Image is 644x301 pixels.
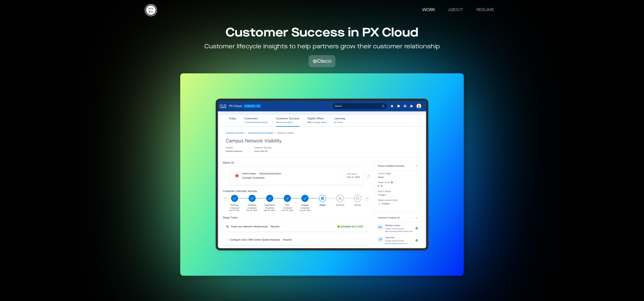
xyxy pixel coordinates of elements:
a: home [145,4,157,16]
div: @Cisco [313,56,331,66]
div: Customer lifecycle insights to help partners grow their customer relationship [204,42,440,51]
a: ABOUT [443,5,468,15]
div: Customer Success in PX Cloud [226,27,418,39]
a: RESUME [471,5,499,15]
a: WORK [417,5,440,15]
